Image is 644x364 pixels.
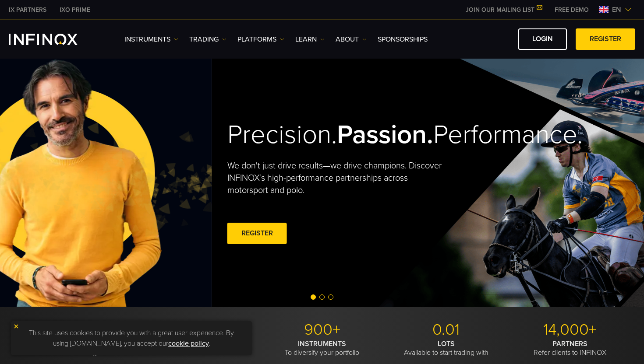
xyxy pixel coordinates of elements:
[548,5,595,14] a: INFINOX MENU
[311,294,316,300] span: Go to slide 1
[15,320,133,339] p: MT4/5
[387,320,505,339] p: 0.01
[237,34,284,45] a: PLATFORMS
[336,34,367,45] a: ABOUT
[552,339,587,348] strong: PARTNERS
[139,320,257,339] p: Up to 1:1000
[328,294,333,300] span: Go to slide 3
[263,339,381,357] p: To diversify your portfolio
[387,339,505,357] p: Available to start trading with
[53,5,97,14] a: INFINOX
[298,339,346,348] strong: INSTRUMENTS
[227,160,448,196] p: We don't just drive results—we drive champions. Discover INFINOX’s high-performance partnerships ...
[168,339,209,348] a: cookie policy
[227,223,287,244] a: REGISTER
[124,34,178,45] a: Instruments
[459,6,548,14] a: JOIN OUR MAILING LIST
[438,339,455,348] strong: LOTS
[2,5,53,14] a: INFINOX
[13,323,19,329] img: yellow close icon
[319,294,325,300] span: Go to slide 2
[518,28,567,50] a: LOGIN
[263,320,381,339] p: 900+
[15,325,248,351] p: This site uses cookies to provide you with a great user experience. By using [DOMAIN_NAME], you a...
[295,34,325,45] a: Learn
[511,320,629,339] p: 14,000+
[378,34,428,45] a: SPONSORSHIPS
[511,339,629,357] p: Refer clients to INFINOX
[337,119,433,150] strong: Passion.
[576,28,635,50] a: REGISTER
[609,4,625,15] span: en
[227,119,503,151] h2: Precision. Performance.
[9,34,98,45] a: INFINOX Logo
[189,34,226,45] a: TRADING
